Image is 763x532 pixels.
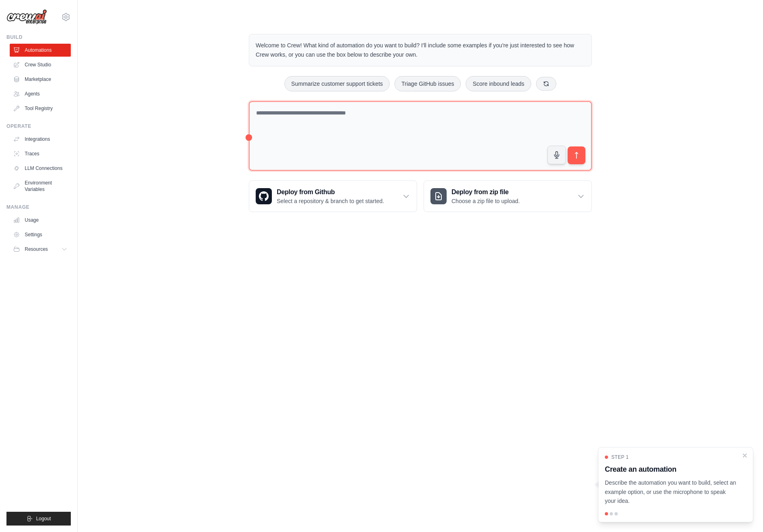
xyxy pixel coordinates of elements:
[10,133,71,146] a: Integrations
[6,9,47,25] img: Logo
[10,176,71,196] a: Environment Variables
[277,197,384,205] p: Select a repository & branch to get started.
[605,478,737,506] p: Describe the automation you want to build, select an example option, or use the microphone to spe...
[611,454,629,460] span: Step 1
[10,87,71,100] a: Agents
[451,197,520,205] p: Choose a zip file to upload.
[10,228,71,241] a: Settings
[394,76,461,91] button: Triage GitHub issues
[742,452,748,459] button: Close walkthrough
[10,102,71,115] a: Tool Registry
[6,204,71,210] div: Manage
[10,73,71,86] a: Marketplace
[10,243,71,256] button: Resources
[10,214,71,227] a: Usage
[6,34,71,40] div: Build
[6,512,71,526] button: Logout
[284,76,390,91] button: Summarize customer support tickets
[277,187,384,197] h3: Deploy from Github
[10,58,71,71] a: Crew Studio
[36,515,51,522] span: Logout
[6,123,71,129] div: Operate
[605,464,737,475] h3: Create an automation
[10,162,71,175] a: LLM Connections
[10,147,71,160] a: Traces
[25,246,48,252] span: Resources
[723,493,763,532] iframe: Chat Widget
[466,76,531,91] button: Score inbound leads
[451,187,520,197] h3: Deploy from zip file
[256,41,585,59] p: Welcome to Crew! What kind of automation do you want to build? I'll include some examples if you'...
[10,44,71,57] a: Automations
